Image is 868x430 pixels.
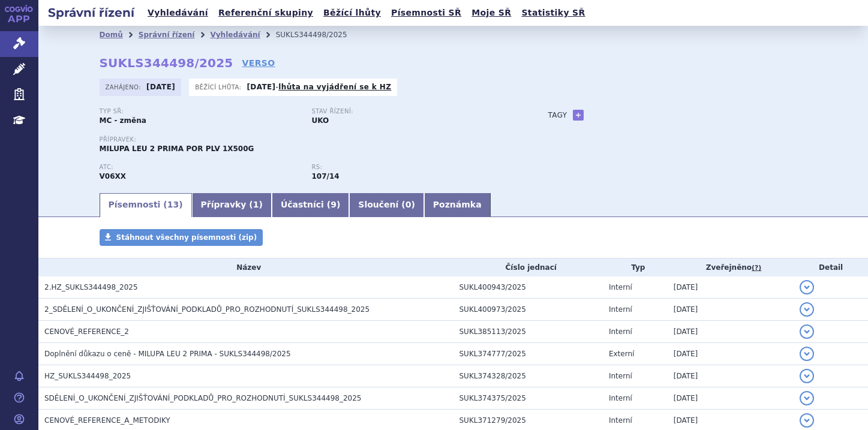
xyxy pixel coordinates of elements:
h3: Tagy [548,108,567,122]
abbr: (?) [752,264,761,272]
td: SUKL385113/2025 [453,321,603,343]
a: VERSO [242,57,275,69]
button: detail [800,413,814,428]
p: ATC: [100,164,300,171]
span: CENOVÉ_REFERENCE_A_METODIKY [44,416,170,425]
span: Externí [609,350,634,358]
a: Účastníci (9) [272,193,349,217]
td: [DATE] [668,299,794,321]
a: Referenční skupiny [215,5,317,21]
span: 2.HZ_SUKLS344498_2025 [44,283,138,291]
a: Statistiky SŘ [518,5,588,21]
span: 13 [167,200,179,209]
a: Písemnosti SŘ [388,5,465,21]
td: [DATE] [668,387,794,410]
span: Interní [609,305,632,314]
a: Písemnosti (13) [100,193,192,217]
span: Interní [609,394,632,402]
strong: UKO [312,116,329,125]
span: 1 [253,200,259,209]
p: - [247,82,391,92]
th: Číslo jednací [453,258,603,276]
span: 9 [331,200,337,209]
a: lhůta na vyjádření se k HZ [278,83,391,91]
strong: SUKLS344498/2025 [100,56,233,70]
span: MILUPA LEU 2 PRIMA POR PLV 1X500G [100,145,254,153]
span: Interní [609,283,632,291]
strong: [DATE] [247,83,275,91]
a: + [573,110,584,121]
button: detail [800,324,814,339]
button: detail [800,302,814,317]
span: CENOVÉ_REFERENCE_2 [44,327,129,336]
p: Stav řízení: [312,108,512,115]
strong: [DATE] [146,83,175,91]
a: Poznámka [424,193,491,217]
a: Stáhnout všechny písemnosti (zip) [100,229,263,246]
td: [DATE] [668,343,794,365]
span: SDĚLENÍ_O_UKONČENÍ_ZJIŠŤOVÁNÍ_PODKLADŮ_PRO_ROZHODNUTÍ_SUKLS344498_2025 [44,394,361,402]
td: SUKL374375/2025 [453,387,603,410]
strong: POTRAVINY PRO ZVLÁŠTNÍ LÉKAŘSKÉ ÚČELY (PZLÚ) (ČESKÁ ATC SKUPINA) [100,172,127,181]
span: Interní [609,372,632,380]
th: Detail [794,258,868,276]
li: SUKLS344498/2025 [276,26,363,44]
td: [DATE] [668,276,794,299]
strong: definované směsi aminokyselin bez leucinu pro pacienty nad 1 rok (práškové formy na obsah aminoky... [312,172,340,181]
span: HZ_SUKLS344498_2025 [44,372,131,380]
span: Zahájeno: [106,82,143,92]
span: 0 [406,200,412,209]
a: Správní řízení [139,31,195,39]
a: Přípravky (1) [192,193,272,217]
p: Typ SŘ: [100,108,300,115]
span: Doplnění důkazu o ceně - MILUPA LEU 2 PRIMA - SUKLS344498/2025 [44,350,291,358]
td: [DATE] [668,321,794,343]
a: Vyhledávání [144,5,212,21]
th: Název [38,258,453,276]
a: Domů [100,31,123,39]
td: SUKL374328/2025 [453,365,603,387]
strong: MC - změna [100,116,146,125]
span: Interní [609,327,632,336]
button: detail [800,280,814,294]
a: Vyhledávání [210,31,260,39]
button: detail [800,347,814,361]
th: Zveřejněno [668,258,794,276]
td: SUKL400973/2025 [453,299,603,321]
td: SUKL400943/2025 [453,276,603,299]
td: [DATE] [668,365,794,387]
span: Běžící lhůta: [195,82,244,92]
p: RS: [312,164,512,171]
span: 2_SDĚLENÍ_O_UKONČENÍ_ZJIŠŤOVÁNÍ_PODKLADŮ_PRO_ROZHODNUTÍ_SUKLS344498_2025 [44,305,370,314]
a: Běžící lhůty [320,5,385,21]
a: Sloučení (0) [349,193,424,217]
td: SUKL374777/2025 [453,343,603,365]
span: Stáhnout všechny písemnosti (zip) [116,233,257,242]
button: detail [800,391,814,405]
th: Typ [603,258,668,276]
span: Interní [609,416,632,425]
a: Moje SŘ [468,5,515,21]
button: detail [800,369,814,383]
p: Přípravek: [100,136,524,143]
h2: Správní řízení [38,4,144,21]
